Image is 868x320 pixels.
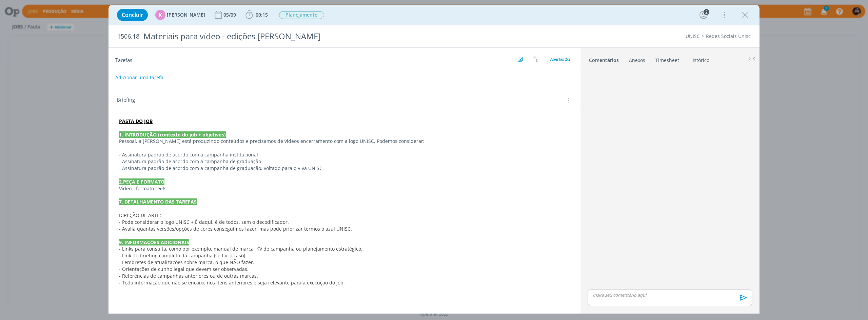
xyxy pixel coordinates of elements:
[244,9,270,20] button: 00:15
[689,54,710,64] a: Histórico
[686,33,700,39] a: UNISC
[117,9,148,21] button: Concluir
[119,138,570,145] p: Pessoal, a [PERSON_NAME] está produzindo conteúdos e precisamos de vídeos encerramento com a logo...
[655,54,679,64] a: Timesheet
[119,165,570,172] p: - Assinatura padrão de acordo com a campanha de graduação, voltado para o Viva UNISC
[119,178,164,185] strong: 2.PEÇA E FORMATO
[119,226,352,232] span: - Avalia quantas versões/opções de cores conseguimos fazer, mas pode priorizar termos o azul UNISC.
[122,12,143,18] span: Concluir
[119,246,362,252] span: - Links para consulta, como por exemplo, manual de marca, KV de campanha ou planejamento estratég...
[117,96,135,105] span: Briefing
[589,54,619,64] a: Comentários
[108,5,759,314] div: dialog
[119,219,289,225] span: - Pode considerar o logo UNISC + É daqui, é de todos, sem o decodificador.
[141,28,484,45] div: Materiais para vídeo - edições [PERSON_NAME]
[119,239,189,246] strong: 9. INFORMAÇÕES ADICIONAIS
[119,212,161,218] span: DIREÇÃO DE ARTE:
[119,131,226,138] strong: 1. INTRODUÇÃO (contexto do job + objetivos)
[119,266,249,272] span: - Orientações de cunho legal que devem ser observadas.
[279,11,324,19] span: Planejamento
[256,12,268,18] span: 00:15
[698,9,709,20] button: 2
[155,10,205,20] button: K[PERSON_NAME]
[119,273,258,279] span: - Referências de campanhas anteriores ou de outras marcas.
[279,11,324,19] button: Planejamento
[119,158,570,165] p: - Assinatura padrão de acordo com a campanha de graduação
[704,9,709,15] div: 2
[550,57,570,62] span: Abertas 2/2
[119,259,254,265] span: - Lembretes de atualizações sobre marca, o que NÃO fazer.
[155,10,165,20] div: K
[629,57,645,64] div: Anexos
[533,56,538,62] img: arrow-down-up.svg
[223,13,237,17] div: 05/09
[119,198,197,205] strong: 7. DETALHAMENTO DAS TAREFAS
[115,55,132,63] span: Tarefas
[119,252,246,259] span: - Link do briefing completo da campanha (se for o caso).
[706,33,751,39] a: Redes Sociais Unisc
[115,71,164,84] button: Adicionar uma tarefa
[167,13,205,17] span: [PERSON_NAME]
[119,118,153,124] a: PASTA DO JOB
[119,151,570,158] p: - Assinatura padrão de acordo com a campanha institucional
[117,33,139,40] span: 1506.18
[119,279,345,286] span: - Toda informação que não se encaixe nos itens anteriores e seja relevante para a execução do job.
[119,185,570,192] p: Vídeo - formato reels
